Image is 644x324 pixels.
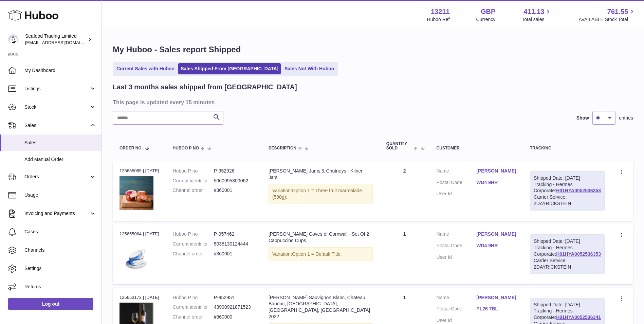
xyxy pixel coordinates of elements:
dt: Postal Code [437,242,477,251]
span: Total sales [522,16,552,23]
div: Tracking [530,146,605,150]
strong: 13211 [431,7,450,16]
span: Invoicing and Payments [24,210,89,217]
div: Customer [437,146,516,150]
span: Stock [24,104,89,110]
a: WD4 9HR [476,179,516,186]
div: Carrier Service: 2DAYRICKSTEIN [534,257,601,270]
a: H01HYA0052536353 [556,251,601,257]
dd: 43990921871523 [214,304,255,310]
div: Variation: [269,247,373,261]
span: Option 1 = Default Title; [292,251,342,257]
a: Current Sales with Huboo [114,63,177,74]
dd: P-957462 [214,231,255,237]
a: PL26 7BL [476,306,516,312]
a: 761.55 AVAILABLE Stock Total [578,7,636,23]
div: [PERSON_NAME] Sauvignon Blanc, Chateau Bauduc, [GEOGRAPHIC_DATA], [GEOGRAPHIC_DATA], [GEOGRAPHIC_... [269,294,373,320]
dt: Current identifier [173,241,214,247]
img: RSLCS2-2.jpg [119,239,153,273]
a: Log out [8,298,93,310]
div: Variation: [269,184,373,204]
span: Sales [24,140,96,146]
span: Description [269,146,296,150]
a: H01HYA0052536341 [556,314,601,320]
dt: Huboo P no [173,231,214,237]
span: Add Manual Order [24,156,96,163]
dt: User Id [437,191,477,197]
dt: Channel order [173,187,214,194]
dt: Channel order [173,251,214,257]
span: Cases [24,229,96,235]
span: [EMAIL_ADDRESS][DOMAIN_NAME] [25,40,100,45]
span: entries [619,115,633,121]
dt: Current identifier [173,178,214,184]
div: Tracking - Hermes Corporate: [530,171,605,211]
dt: Current identifier [173,304,214,310]
span: My Dashboard [24,67,96,74]
a: H01HYA0052536353 [556,188,601,193]
div: Carrier Service: 2DAYRICKSTEIN [534,194,601,207]
h2: Last 3 months sales shipped from [GEOGRAPHIC_DATA] [113,83,297,92]
div: 125655065 | [DATE] [119,168,159,174]
span: Sales [24,122,89,129]
dt: Postal Code [437,179,477,187]
td: 1 [380,224,430,284]
span: Settings [24,265,96,272]
dt: Channel order [173,314,214,320]
dd: P-952926 [214,168,255,174]
div: 125653172 | [DATE] [119,294,159,301]
a: [PERSON_NAME] [476,231,516,237]
dt: Name [437,168,477,176]
strong: GBP [481,7,495,16]
h3: This page is updated every 15 minutes [113,98,631,106]
span: Orders [24,174,89,180]
span: Option 1 = Three fruit marmalade (580g); [272,188,362,200]
a: Sales Shipped From [GEOGRAPHIC_DATA] [178,63,281,74]
a: [PERSON_NAME] [476,294,516,301]
dd: #360001 [214,251,255,257]
div: Shipped Date: [DATE] [534,302,601,308]
div: [PERSON_NAME] Jams & Chutneys - Kilner Jars [269,168,373,181]
span: Channels [24,247,96,253]
span: Order No [119,146,142,150]
div: Currency [476,16,496,23]
div: [PERSON_NAME] Coves of Cornwall - Set Of 2 Cappuccino Cups [269,231,373,244]
dt: Name [437,231,477,239]
span: Huboo P no [173,146,199,150]
dt: Huboo P no [173,294,214,301]
a: WD4 9HR [476,242,516,249]
dd: P-952951 [214,294,255,301]
img: internalAdmin-13211@internal.huboo.com [8,34,18,44]
dt: User Id [437,317,477,324]
div: Tracking - Hermes Corporate: [530,234,605,274]
td: 2 [380,161,430,221]
dd: #360001 [214,187,255,194]
div: 125655064 | [DATE] [119,231,159,237]
dd: 5060095300062 [214,178,255,184]
dd: 5035130124444 [214,241,255,247]
span: AVAILABLE Stock Total [578,16,636,23]
div: Shipped Date: [DATE] [534,238,601,245]
dt: Huboo P no [173,168,214,174]
img: Rick-Stein-kilner.jpg [119,176,153,210]
span: Returns [24,284,96,290]
span: Listings [24,86,89,92]
a: Sales Not With Huboo [282,63,336,74]
a: [PERSON_NAME] [476,168,516,174]
div: Huboo Ref [427,16,450,23]
dt: Postal Code [437,306,477,314]
span: 761.55 [607,7,628,16]
span: Quantity Sold [386,142,412,150]
label: Show [576,115,589,121]
div: Shipped Date: [DATE] [534,175,601,181]
dt: User Id [437,254,477,260]
div: Seafood Trading Limited [25,33,86,46]
span: Usage [24,192,96,198]
dt: Name [437,294,477,303]
dd: #360000 [214,314,255,320]
span: 411.13 [523,7,544,16]
h1: My Huboo - Sales report Shipped [113,44,633,55]
a: 411.13 Total sales [522,7,552,23]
